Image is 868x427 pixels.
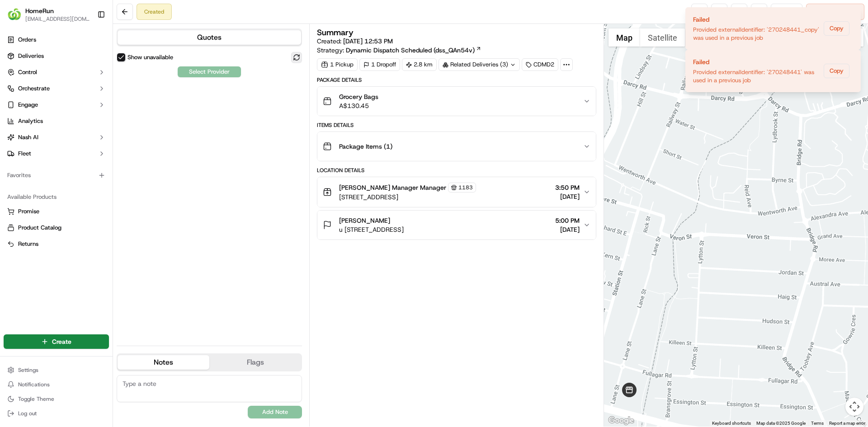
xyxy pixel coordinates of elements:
span: 5:00 PM [555,216,580,225]
span: Grocery Bags [339,92,378,101]
div: Provided externalIdentifier: '270248441' was used in a previous job [693,68,820,84]
div: Favorites [4,168,109,183]
button: Map camera controls [845,398,863,416]
span: [DATE] [555,192,580,201]
span: 1183 [458,184,473,191]
button: Product Catalog [4,221,109,235]
label: Show unavailable [127,53,173,61]
button: Copy [824,21,849,36]
button: Grocery BagsA$130.45 [317,87,595,116]
div: Strategy: [317,46,481,55]
div: Package Details [317,76,596,84]
button: [PERSON_NAME]u [STREET_ADDRESS]5:00 PM[DATE] [317,211,595,239]
button: Nash AI [4,130,109,145]
span: Fleet [18,150,31,158]
div: Failed [693,15,820,24]
a: Terms (opens in new tab) [811,421,824,426]
button: Orchestrate [4,81,109,96]
button: Control [4,65,109,80]
span: Promise [18,207,39,216]
span: Map data ©2025 Google [756,421,806,426]
button: Notes [118,355,209,370]
span: Analytics [18,117,43,125]
div: Location Details [317,167,596,174]
span: Control [18,68,37,76]
span: Nash AI [18,133,38,141]
a: Open this area in Google Maps (opens a new window) [606,415,636,427]
h3: Summary [317,28,354,37]
span: A$130.45 [339,101,378,110]
span: [PERSON_NAME] [339,216,390,225]
button: Notifications [4,378,109,391]
a: Dynamic Dispatch Scheduled (dss_QAn54v) [346,46,481,55]
img: HomeRun [7,7,22,22]
button: Quotes [118,30,301,45]
span: Package Items ( 1 ) [339,142,392,151]
span: Orders [18,36,36,44]
span: Log out [18,410,37,417]
button: Toggle Theme [4,393,109,405]
a: Orders [4,33,109,47]
button: HomeRun [25,6,54,15]
div: Failed [693,57,820,66]
div: Available Products [4,190,109,204]
button: Engage [4,98,109,112]
span: 3:50 PM [555,183,580,192]
span: Orchestrate [18,84,50,93]
span: [PERSON_NAME] Manager Manager [339,183,446,192]
div: 1 Pickup [317,58,358,71]
button: Flags [209,355,301,370]
div: Items Details [317,122,596,129]
a: Analytics [4,114,109,128]
button: Copy [824,64,849,78]
span: [DATE] [555,225,580,234]
div: 1 Dropoff [359,58,400,71]
a: Product Catalog [7,224,105,232]
div: Related Deliveries (3) [439,58,520,71]
button: Package Items (1) [317,132,595,161]
span: Create [52,337,71,346]
span: [DATE] 12:53 PM [343,37,393,45]
button: [EMAIL_ADDRESS][DOMAIN_NAME] [25,15,90,23]
span: Deliveries [18,52,44,60]
span: Engage [18,101,38,109]
span: Notifications [18,381,50,388]
div: Provided externalIdentifier: '270248441_copy' was used in a previous job [693,26,820,42]
button: Log out [4,407,109,420]
a: Promise [7,207,105,216]
span: Created: [317,37,393,46]
div: CDMD2 [522,58,558,71]
button: Keyboard shortcuts [712,420,751,427]
img: Google [606,415,636,427]
button: Fleet [4,146,109,161]
div: 2.8 km [402,58,437,71]
a: Deliveries [4,49,109,63]
button: HomeRunHomeRun[EMAIL_ADDRESS][DOMAIN_NAME] [4,4,94,25]
span: Dynamic Dispatch Scheduled (dss_QAn54v) [346,46,475,55]
span: Settings [18,366,38,374]
span: [STREET_ADDRESS] [339,192,476,202]
span: Returns [18,240,38,248]
button: Show street map [609,28,640,47]
a: Report a map error [829,421,865,426]
span: Product Catalog [18,224,61,232]
button: [PERSON_NAME] Manager Manager1183[STREET_ADDRESS]3:50 PM[DATE] [317,177,595,207]
button: Create [4,334,109,349]
button: Returns [4,237,109,251]
button: Show satellite imagery [640,28,685,47]
a: Returns [7,240,105,248]
button: Promise [4,204,109,219]
button: Settings [4,364,109,376]
span: Toggle Theme [18,395,54,403]
span: u [STREET_ADDRESS] [339,225,404,234]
